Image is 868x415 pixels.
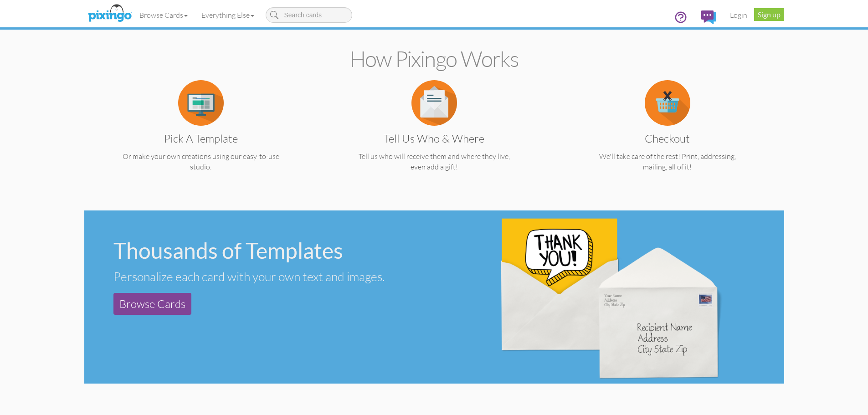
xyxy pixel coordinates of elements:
[113,269,427,284] div: Personalize each card with your own text and images.
[113,240,427,261] div: Thousands of Templates
[569,97,766,172] a: Checkout We'll take care of the rest! Print, addressing, mailing, all of it!
[701,10,716,24] img: comments.svg
[266,7,352,23] input: Search cards
[754,8,784,21] a: Sign up
[100,47,768,71] h2: How Pixingo works
[102,97,300,172] a: Pick a Template Or make your own creations using our easy-to-use studio.
[113,293,191,315] a: Browse Cards
[335,97,533,172] a: Tell us Who & Where Tell us who will receive them and where they live, even add a gift!
[411,80,457,126] img: item.alt
[723,4,754,26] a: Login
[195,4,261,26] a: Everything Else
[645,80,690,126] img: item.alt
[335,151,533,172] p: Tell us who will receive them and where they live, even add a gift!
[133,4,195,26] a: Browse Cards
[868,415,868,415] iframe: Chat
[109,133,293,144] h3: Pick a Template
[575,133,760,144] h3: Checkout
[569,151,766,172] p: We'll take care of the rest! Print, addressing, mailing, all of it!
[342,133,526,144] h3: Tell us Who & Where
[492,210,727,384] img: 1a27003b-c1aa-45d3-b9d3-de47e11577a7.png
[178,80,224,126] img: item.alt
[86,2,134,25] img: pixingo logo
[102,151,300,172] p: Or make your own creations using our easy-to-use studio.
